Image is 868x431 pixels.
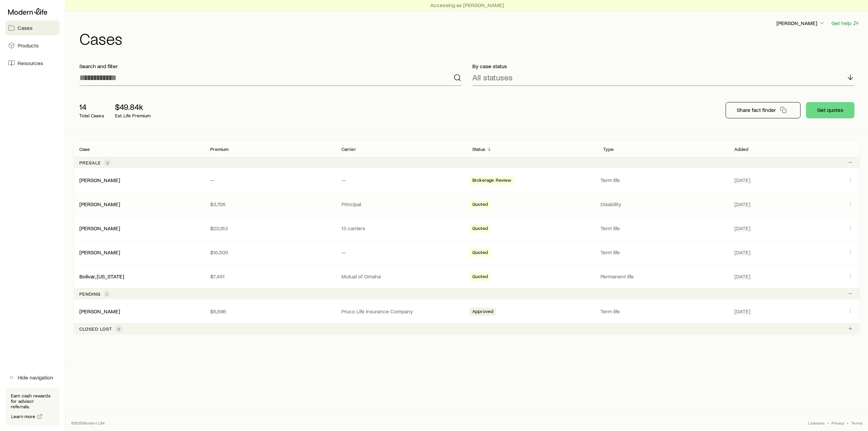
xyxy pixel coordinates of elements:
[11,414,36,419] span: Learn more
[210,249,330,256] p: $16,500
[5,38,60,53] a: Products
[827,420,829,426] span: •
[831,19,860,27] button: Get help
[79,291,101,297] p: Pending
[847,420,848,426] span: •
[472,274,488,281] span: Quoted
[115,102,151,112] p: $49.84k
[600,177,726,183] p: Term life
[79,249,120,255] a: [PERSON_NAME]
[5,388,60,426] div: Earn cash rewards for advisor referrals.Learn more
[806,102,854,118] button: Get quotes
[341,273,461,280] p: Mutual of Omaha
[603,146,614,152] p: Type
[210,308,330,315] p: $5,686
[210,225,330,232] p: $20,163
[737,106,776,113] p: Share fact finder
[79,308,120,315] div: [PERSON_NAME]
[210,146,229,152] p: Premium
[5,20,60,35] a: Cases
[210,201,330,208] p: $3,706
[472,226,488,233] span: Quoted
[106,160,109,165] span: 5
[734,225,750,232] span: [DATE]
[600,249,726,256] p: Term life
[472,250,488,257] span: Quoted
[79,160,101,165] p: Presale
[210,273,330,280] p: $7,491
[210,177,330,183] p: —
[734,177,750,183] span: [DATE]
[79,326,112,332] p: Closed lost
[341,225,461,232] p: 13 carriers
[726,102,801,118] button: Share fact finder
[734,249,750,256] span: [DATE]
[472,146,485,152] p: Status
[734,146,749,152] p: Added
[472,63,854,70] p: By case status
[79,177,120,183] a: [PERSON_NAME]
[808,420,824,426] a: Licenses
[341,201,461,208] p: Principal
[472,73,513,82] p: All statuses
[18,60,43,66] span: Resources
[5,56,60,71] a: Resources
[79,225,120,231] a: [PERSON_NAME]
[115,113,151,118] p: Est. Life Premium
[79,308,120,314] a: [PERSON_NAME]
[118,326,120,332] span: 8
[79,30,860,46] h1: Cases
[106,291,107,297] span: 1
[5,370,60,385] button: Hide navigation
[600,201,726,208] p: Disability
[776,20,825,26] p: [PERSON_NAME]
[79,146,90,152] p: Case
[11,393,54,409] p: Earn cash rewards for advisor referrals.
[341,249,461,256] p: —
[18,42,39,49] span: Products
[776,19,826,27] button: [PERSON_NAME]
[430,2,504,8] p: Accessing as [PERSON_NAME]
[341,308,461,315] p: Pruco Life Insurance Company
[18,24,33,31] span: Cases
[74,140,860,334] div: Client cases
[79,177,120,184] div: [PERSON_NAME]
[472,309,493,316] span: Approved
[341,177,461,183] p: —
[734,201,750,208] span: [DATE]
[71,420,105,426] p: © 2025 Modern Life
[79,273,124,279] a: Bolivar, [US_STATE]
[79,201,120,208] div: [PERSON_NAME]
[851,420,863,426] a: Terms
[472,201,488,209] span: Quoted
[79,273,124,280] div: Bolivar, [US_STATE]
[600,308,726,315] p: Term life
[734,273,750,280] span: [DATE]
[600,273,726,280] p: Permanent life
[79,201,120,207] a: [PERSON_NAME]
[79,102,104,112] p: 14
[472,177,511,184] span: Brokerage Review
[79,249,120,256] div: [PERSON_NAME]
[79,63,461,70] p: Search and filter
[79,113,104,118] p: Total Cases
[341,146,356,152] p: Carrier
[79,225,120,232] div: [PERSON_NAME]
[18,374,53,381] span: Hide navigation
[734,308,750,315] span: [DATE]
[831,420,844,426] a: Privacy
[600,225,726,232] p: Term life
